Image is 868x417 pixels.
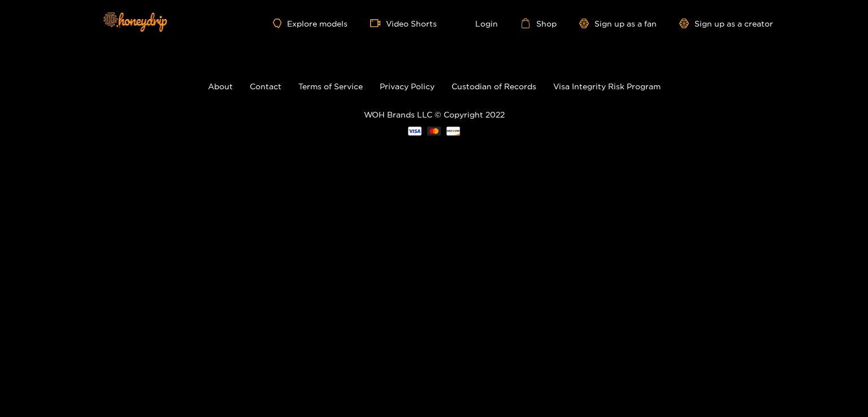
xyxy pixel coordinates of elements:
[208,82,233,90] a: About
[250,82,281,90] a: Contact
[520,18,557,28] a: Shop
[273,19,348,28] a: Explore models
[459,18,498,28] a: Login
[452,82,536,90] a: Custodian of Records
[553,82,661,90] a: Visa Integrity Risk Program
[579,19,657,28] a: Sign up as a fan
[370,18,437,28] a: Video Shorts
[380,82,435,90] a: Privacy Policy
[298,82,363,90] a: Terms of Service
[679,19,773,28] a: Sign up as a creator
[370,18,386,28] span: video-camera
